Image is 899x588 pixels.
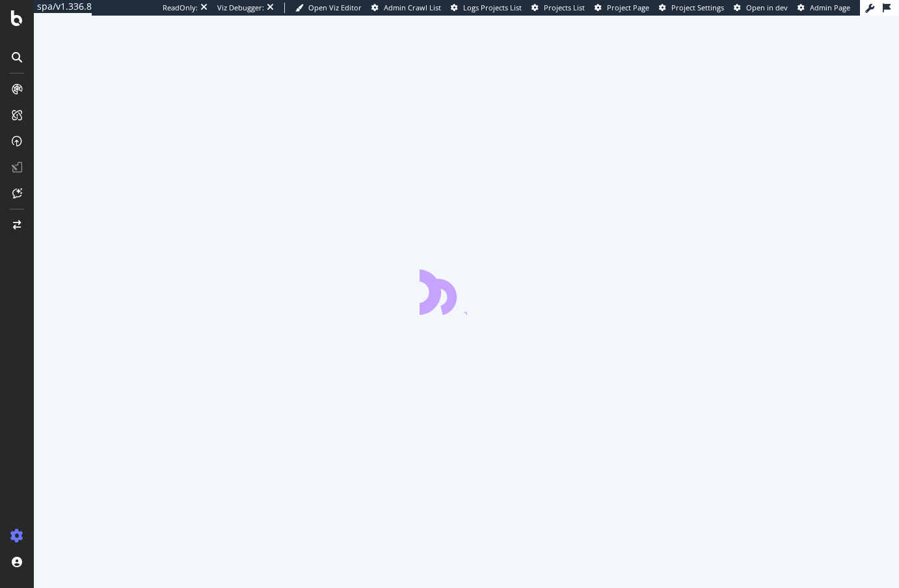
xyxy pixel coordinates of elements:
[671,3,724,12] span: Project Settings
[798,3,850,13] a: Admin Page
[217,3,264,13] div: Viz Debugger:
[163,3,198,13] div: ReadOnly:
[384,3,441,12] span: Admin Crawl List
[607,3,649,12] span: Project Page
[463,3,522,12] span: Logs Projects List
[659,3,724,13] a: Project Settings
[544,3,585,12] span: Projects List
[371,3,441,13] a: Admin Crawl List
[810,3,850,12] span: Admin Page
[451,3,522,13] a: Logs Projects List
[734,3,788,13] a: Open in dev
[531,3,585,13] a: Projects List
[295,3,362,13] a: Open Viz Editor
[308,3,362,12] span: Open Viz Editor
[420,268,513,315] div: animation
[746,3,788,12] span: Open in dev
[595,3,649,13] a: Project Page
